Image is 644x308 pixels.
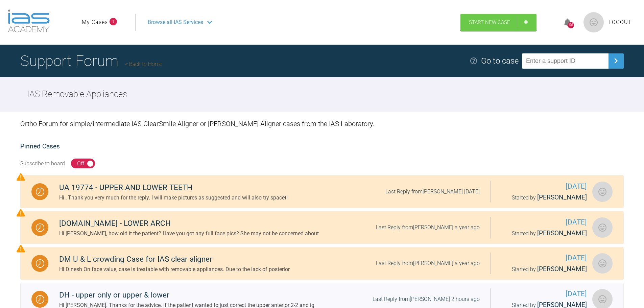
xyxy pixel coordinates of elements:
[502,228,587,239] div: Started by
[148,18,203,27] span: Browse all IAS Services
[537,193,587,201] span: [PERSON_NAME]
[59,229,319,238] div: Hi [PERSON_NAME], how old it the patient? Have you got any full face pics? She may not be concern...
[481,54,519,67] div: Go to case
[502,264,587,275] div: Started by
[27,87,127,101] h2: IAS Removable Appliances
[592,182,613,202] img: Rahmath Beena Assraff
[20,247,624,280] a: WaitingDM U & L crowding Case for IAS clear alignerHi Dinesh On face value, case is treatable wit...
[502,253,587,264] span: [DATE]
[36,295,44,304] img: Waiting
[20,112,624,136] div: Ortho Forum for simple/intermediate IAS ClearSmile Aligner or [PERSON_NAME] Aligner cases from th...
[502,288,587,300] span: [DATE]
[17,209,25,217] img: Priority
[460,14,536,31] a: Start New Case
[36,259,44,268] img: Waiting
[36,188,44,196] img: Waiting
[609,18,632,27] a: Logout
[376,223,480,232] div: Last Reply from [PERSON_NAME] a year ago
[59,182,288,194] div: UA 19774 - UPPER AND LOWER TEETH
[125,61,162,67] a: Back to Home
[59,265,290,274] div: Hi Dinesh On face value, case is treatable with removable appliances. Due to the lack of posterior
[502,217,587,228] span: [DATE]
[522,53,609,69] input: Enter a support ID
[376,259,480,268] div: Last Reply from [PERSON_NAME] a year ago
[20,175,624,208] a: WaitingUA 19774 - UPPER AND LOWER TEETHHi , Thank you very much for the reply. I will make pictur...
[110,18,117,25] span: 1
[77,159,84,168] div: Off
[583,12,604,32] img: profile.png
[59,289,314,301] div: DH - upper only or upper & lower
[470,57,478,65] img: help.e70b9f3d.svg
[17,244,25,253] img: Priority
[385,187,480,196] div: Last Reply from [PERSON_NAME] [DATE]
[82,18,108,27] a: My Cases
[568,22,574,28] div: 101
[17,173,25,181] img: Priority
[611,55,621,66] img: chevronRight.28bd32b0.svg
[20,141,624,152] h2: Pinned Cases
[592,217,613,238] img: Daniel Theron
[59,253,290,265] div: DM U & L crowding Case for IAS clear aligner
[20,211,624,244] a: Waiting[DOMAIN_NAME] - LOWER ARCHHi [PERSON_NAME], how old it the patient? Have you got any full ...
[59,193,288,202] div: Hi , Thank you very much for the reply. I will make pictures as suggested and will also try spaceti
[469,19,510,25] span: Start New Case
[36,223,44,232] img: Waiting
[537,265,587,273] span: [PERSON_NAME]
[20,49,162,73] h1: Support Forum
[20,159,65,168] div: Subscribe to board
[8,9,50,32] img: logo-light.3e3ef733.png
[537,229,587,237] span: [PERSON_NAME]
[502,181,587,192] span: [DATE]
[502,192,587,203] div: Started by
[592,253,613,274] img: Dinesh Martin
[373,295,480,304] div: Last Reply from [PERSON_NAME] 2 hours ago
[59,217,319,230] div: [DOMAIN_NAME] - LOWER ARCH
